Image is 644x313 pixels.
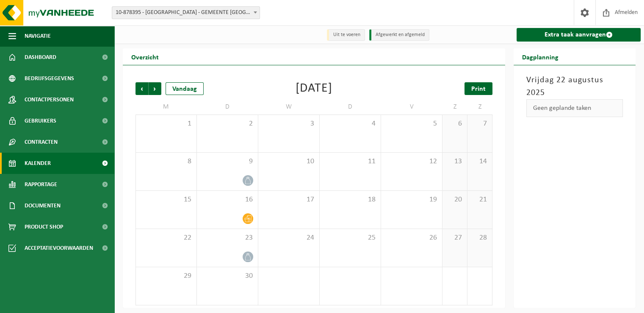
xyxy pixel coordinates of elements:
span: Vorige [135,82,148,95]
li: Afgewerkt en afgemeld [369,29,429,41]
span: 6 [447,119,463,129]
span: 27 [447,233,463,243]
span: 17 [263,195,315,204]
span: 4 [324,119,376,129]
span: 10-878395 - KUNSTACADEMIE HAASDONK - GEMEENTE BEVEREN - KOSTENPLAATS 23 - HAASDONK [112,6,260,19]
h3: Vrijdag 22 augustus 2025 [526,74,623,99]
td: M [135,99,197,115]
a: Print [464,82,492,95]
span: 9 [201,157,254,166]
div: [DATE] [296,82,332,95]
span: 7 [472,119,488,129]
div: Vandaag [166,82,204,95]
span: 20 [447,195,463,204]
span: 18 [324,195,376,204]
span: 16 [201,195,254,204]
span: Product Shop [25,216,63,238]
span: Print [471,86,486,92]
span: 13 [447,157,463,166]
span: 28 [472,233,488,243]
span: 10-878395 - KUNSTACADEMIE HAASDONK - GEMEENTE BEVEREN - KOSTENPLAATS 23 - HAASDONK [112,7,260,19]
h2: Overzicht [123,48,167,65]
td: W [258,99,320,115]
span: Rapportage [25,174,57,195]
span: Bedrijfsgegevens [25,68,74,89]
span: 14 [472,157,488,166]
span: 25 [324,233,376,243]
h2: Dagplanning [514,48,567,65]
span: Dashboard [25,47,56,68]
td: D [320,99,381,115]
span: Volgende [149,82,161,95]
span: 26 [385,233,438,243]
td: Z [442,99,467,115]
td: D [197,99,258,115]
span: Gebruikers [25,110,56,131]
span: 23 [201,233,254,243]
span: Kalender [25,153,51,174]
span: 29 [140,271,192,281]
span: 1 [140,119,192,129]
span: 10 [263,157,315,166]
li: Uit te voeren [327,29,365,41]
span: Contactpersonen [25,89,74,110]
span: Documenten [25,195,61,216]
span: 3 [263,119,315,129]
span: Navigatie [25,25,51,47]
a: Extra taak aanvragen [517,28,641,42]
td: V [381,99,442,115]
span: 22 [140,233,192,243]
span: 15 [140,195,192,204]
td: Z [467,99,492,115]
span: 24 [263,233,315,243]
span: 12 [385,157,438,166]
span: 5 [385,119,438,129]
span: Contracten [25,131,58,153]
span: 19 [385,195,438,204]
span: 11 [324,157,376,166]
span: 8 [140,157,192,166]
span: 2 [201,119,254,129]
div: Geen geplande taken [526,99,623,117]
span: 21 [472,195,488,204]
span: 30 [201,271,254,281]
span: Acceptatievoorwaarden [25,238,93,259]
